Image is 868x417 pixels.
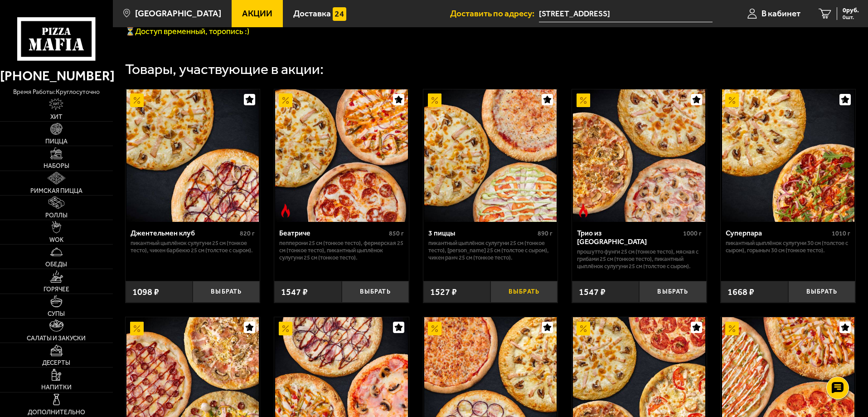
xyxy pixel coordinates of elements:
img: Джентельмен клуб [126,89,259,222]
p: Пикантный цыплёнок сулугуни 25 см (тонкое тесто), Чикен Барбекю 25 см (толстое с сыром). [131,240,255,254]
img: Акционный [428,93,441,107]
span: 1000 г [683,230,702,237]
button: Выбрать [490,281,558,303]
a: АкционныйДжентельмен клуб [126,89,260,222]
span: 1527 ₽ [430,286,457,297]
span: WOK [49,237,63,243]
span: 1547 ₽ [281,286,308,297]
img: Острое блюдо [279,204,292,217]
span: В кабинет [761,9,800,18]
span: 1010 г [832,230,850,237]
span: Римская пицца [30,188,82,194]
img: Акционный [130,93,144,107]
span: Салаты и закуски [27,335,86,342]
span: Роллы [45,212,68,219]
span: Горячее [44,286,69,293]
img: Акционный [577,93,590,107]
span: Напитки [41,384,72,391]
span: Супы [48,311,65,317]
img: Акционный [130,322,144,335]
p: Пикантный цыплёнок сулугуни 30 см (толстое с сыром), Горыныч 30 см (тонкое тесто). [726,240,850,254]
span: 820 г [240,230,255,237]
a: Акционный3 пиццы [423,89,558,222]
div: 3 пиццы [428,229,536,237]
p: Пикантный цыплёнок сулугуни 25 см (тонкое тесто), [PERSON_NAME] 25 см (толстое с сыром), Чикен Ра... [428,240,553,261]
img: Суперпара [722,89,854,222]
img: Акционный [428,322,441,335]
img: Акционный [279,93,292,107]
span: Акции [242,9,272,18]
img: Острое блюдо [577,204,590,217]
div: Суперпара [726,229,829,237]
span: 850 г [389,230,404,237]
img: 15daf4d41897b9f0e9f617042186c801.svg [333,7,346,21]
img: Акционный [279,322,292,335]
button: Выбрать [342,281,409,303]
span: 0 шт. [843,15,859,20]
img: Трио из Рио [573,89,705,222]
span: Наборы [44,163,69,169]
button: Выбрать [639,281,706,303]
a: АкционныйОстрое блюдоБеатриче [274,89,409,222]
img: 3 пиццы [424,89,557,222]
span: 1668 ₽ [727,286,754,297]
span: Дополнительно [28,409,85,416]
img: Акционный [725,93,739,107]
span: [GEOGRAPHIC_DATA] [135,9,221,18]
img: Акционный [725,322,739,335]
div: Беатриче [279,229,387,237]
span: ⏳Доступ временный, торопись :) [125,26,249,36]
div: Трио из [GEOGRAPHIC_DATA] [577,229,681,246]
span: 1098 ₽ [132,286,159,297]
span: Обеды [45,261,67,268]
span: Десерты [42,360,70,366]
span: Хит [50,114,63,120]
div: Товары, участвующие в акции: [125,62,324,77]
button: Выбрать [788,281,855,303]
span: 1547 ₽ [579,286,606,297]
p: Пепперони 25 см (тонкое тесто), Фермерская 25 см (тонкое тесто), Пикантный цыплёнок сулугуни 25 с... [279,240,404,261]
button: Выбрать [193,281,260,303]
input: Ваш адрес доставки [539,5,713,22]
span: 890 г [538,230,553,237]
span: Пицца [45,138,68,145]
img: Беатриче [275,89,407,222]
span: Доставить по адресу: [450,9,539,18]
div: Джентельмен клуб [131,229,238,237]
a: АкционныйОстрое блюдоТрио из Рио [572,89,707,222]
img: Акционный [577,322,590,335]
span: 0 руб. [843,7,859,14]
span: Доставка [293,9,331,18]
a: АкционныйСуперпара [721,89,855,222]
p: Прошутто Фунги 25 см (тонкое тесто), Мясная с грибами 25 см (тонкое тесто), Пикантный цыплёнок су... [577,248,702,270]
